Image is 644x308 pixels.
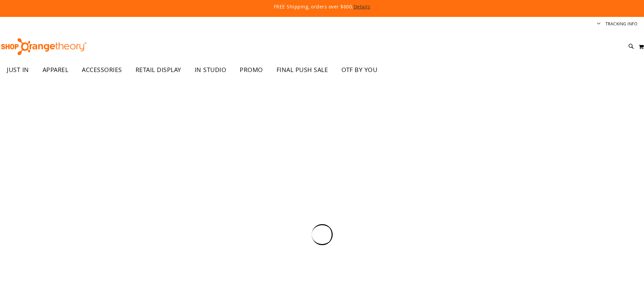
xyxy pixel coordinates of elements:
a: OTF BY YOU [335,62,384,78]
span: JUST IN [7,62,29,77]
span: RETAIL DISPLAY [136,62,181,77]
span: APPAREL [43,62,69,77]
a: Tracking Info [605,21,638,27]
span: FINAL PUSH SALE [277,62,328,77]
a: ACCESSORIES [75,62,129,78]
p: FREE Shipping, orders over $600. [119,3,525,10]
span: PROMO [240,62,263,77]
a: IN STUDIO [188,62,233,78]
a: PROMO [233,62,270,78]
a: APPAREL [36,62,75,78]
button: Account menu [597,21,600,27]
span: IN STUDIO [195,62,226,77]
a: FINAL PUSH SALE [270,62,335,78]
span: ACCESSORIES [82,62,122,77]
a: Details [354,3,371,10]
span: OTF BY YOU [341,62,377,77]
a: RETAIL DISPLAY [129,62,188,78]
